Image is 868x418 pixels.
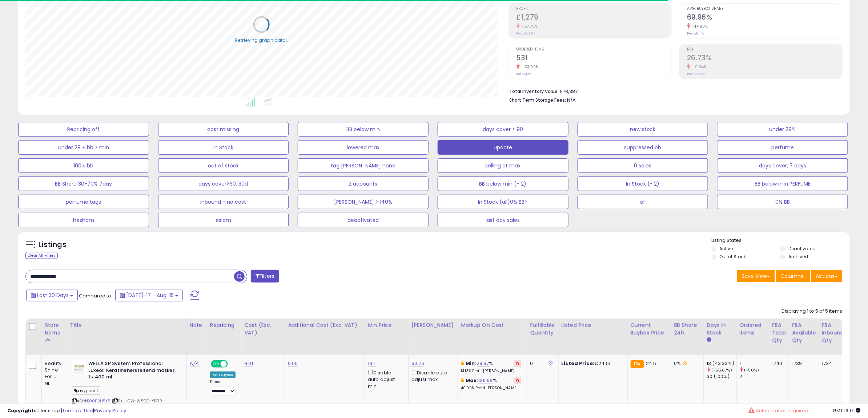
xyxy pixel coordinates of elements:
[717,176,848,191] button: BB below min PERFUME
[687,13,842,23] h2: 69.96%
[782,308,843,315] div: Displaying 1 to 5 of 5 items
[411,321,455,329] div: [PERSON_NAME]
[298,176,429,191] button: 2 accounts
[707,373,736,380] div: 30 (100%)
[712,237,850,244] p: Listing States:
[510,86,837,95] li: £78,387
[158,176,289,191] button: days cover>60, 30d
[298,213,429,227] button: deactivated
[510,88,559,94] b: Total Inventory Value:
[7,407,126,414] div: seller snap | |
[776,270,810,282] button: Columns
[158,122,289,137] button: cost missing
[792,321,816,344] div: FBA Available Qty
[461,377,521,391] div: %
[112,398,162,404] span: | SKU: CW-W5Q0-YD72
[707,360,736,367] div: 13 (43.33%)
[458,318,527,355] th: The percentage added to the cost of goods (COGS) that forms the calculator for Min & Max prices.
[530,360,552,367] div: 0
[94,407,126,414] a: Privacy Policy
[712,367,732,373] small: (-56.67%)
[788,253,808,260] label: Archived
[720,245,733,252] label: Active
[72,360,87,375] img: 31KAk8+PaGL._SL40_.jpg
[833,407,861,414] span: 2025-09-15 16:17 GMT
[18,213,149,227] button: hesham
[411,360,424,367] a: 30.76
[37,292,69,299] span: Last 30 Days
[298,195,429,209] button: [PERSON_NAME] > 140%
[45,360,61,387] div: Beauty Shine For U NL
[298,140,429,155] button: lowered max
[25,252,58,259] div: Clear All Filters
[190,321,204,329] div: Note
[39,240,67,250] h5: Listings
[517,48,672,52] span: Ordered Items
[478,377,493,384] a: 139.96
[461,360,521,374] div: %
[244,360,253,367] a: 9.01
[158,213,289,227] button: eslam
[822,360,841,367] div: 1734
[740,373,769,380] div: 2
[772,321,786,344] div: FBA Total Qty
[707,337,711,343] small: Days In Stock.
[18,176,149,191] button: BB Share 30-70% 7day
[438,122,568,137] button: days cover > 90
[567,97,576,104] span: N/A
[792,360,813,367] div: 1739
[438,176,568,191] button: BB below min (- 2)
[72,360,181,412] div: ASIN:
[72,386,100,395] span: avg cost
[740,321,766,337] div: Ordered Items
[737,270,775,282] button: Save View
[461,369,521,374] p: 14.13% Profit [PERSON_NAME]
[190,360,198,367] a: N/A
[517,31,535,36] small: Prev: £3,027
[88,360,177,382] b: WELLA SP System Professional Luxeoil Keratineherstellend masker, 1 x 400 ml
[18,122,149,137] button: Repricing off
[244,321,282,337] div: Cost (Exc. VAT)
[631,360,644,368] small: FBA
[517,7,672,11] span: Profit
[368,369,403,390] div: Disable auto adjust min
[717,158,848,173] button: days cover, 7 days
[158,158,289,173] button: out of stock
[227,361,238,367] span: OFF
[466,360,477,367] b: Min:
[461,321,524,329] div: Markup on Cost
[562,360,622,367] div: €24.51
[210,372,236,378] div: Win BuyBox
[517,54,672,64] h2: 531
[438,140,568,155] button: update
[687,72,706,76] small: Prev: 29.68%
[740,360,769,367] div: 1
[690,64,707,70] small: -9.94%
[298,158,429,173] button: tag [PERSON_NAME] none
[562,360,595,367] b: Listed Price:
[298,122,429,137] button: BB below min
[674,360,698,367] div: 0%
[438,213,568,227] button: last day sales
[126,292,174,299] span: [DATE]-17 - Aug-15
[562,321,624,329] div: Listed Price
[477,360,489,367] a: 29.97
[687,54,842,64] h2: 26.73%
[687,48,842,52] span: ROI
[288,321,362,329] div: Additional Cost (Exc. VAT)
[517,72,531,76] small: Prev: 1,132
[631,321,668,337] div: Current Buybox Price
[18,158,149,173] button: 100% bb
[210,380,236,396] div: Preset:
[720,253,746,260] label: Out of Stock
[87,398,111,404] a: B00F2L15X8
[368,321,405,329] div: Min Price
[822,321,844,344] div: FBA inbound Qty
[7,407,34,414] strong: Copyright
[158,140,289,155] button: In Stock
[26,289,78,301] button: Last 30 Days
[288,360,298,367] a: 0.50
[62,407,93,414] a: Terms of Use
[788,245,816,252] label: Deactivated
[70,321,184,329] div: Title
